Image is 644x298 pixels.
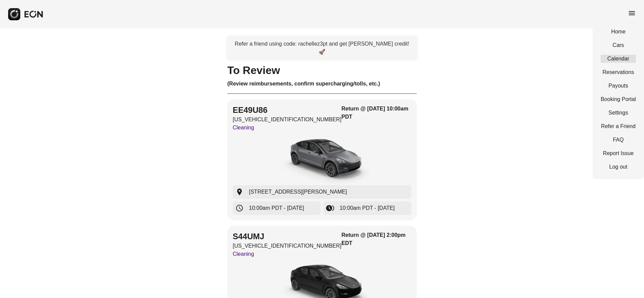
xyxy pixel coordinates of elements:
a: FAQ [601,136,636,144]
p: [US_VEHICLE_IDENTIFICATION_NUMBER] [233,116,342,124]
a: Refer a Friend [601,122,636,130]
p: Cleaning [233,124,342,132]
span: 10:00am PDT - [DATE] [249,204,304,212]
h2: S44UMJ [233,231,342,242]
span: browse_gallery [326,204,334,212]
a: Home [601,28,636,36]
a: Report Issue [601,149,636,157]
h1: To Review [227,66,417,74]
h3: Return @ [DATE] 10:00am PDT [342,105,411,121]
p: [US_VEHICLE_IDENTIFICATION_NUMBER] [233,242,342,250]
span: location_on [235,188,244,196]
a: Log out [601,163,636,171]
span: [STREET_ADDRESS][PERSON_NAME] [249,188,347,196]
a: Refer a friend using code: rachellez3pt and get [PERSON_NAME] credit! 🚀 [227,36,417,59]
h2: EE49U86 [233,105,342,116]
span: menu [628,9,636,17]
h3: Return @ [DATE] 2:00pm EDT [342,231,411,247]
a: Settings [601,109,636,117]
a: Booking Portal [601,95,636,103]
span: schedule [235,204,244,212]
button: EE49U86[US_VEHICLE_IDENTIFICATION_NUMBER]CleaningReturn @ [DATE] 10:00am PDTcar[STREET_ADDRESS][P... [227,99,417,220]
a: Calendar [601,55,636,63]
span: 10:00am PDT - [DATE] [340,204,395,212]
a: Payouts [601,82,636,90]
h3: (Review reimbursements, confirm supercharging/tolls, etc.) [227,80,417,88]
img: car [271,134,373,185]
a: Cars [601,41,636,49]
p: Cleaning [233,250,342,258]
a: Reservations [601,68,636,76]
